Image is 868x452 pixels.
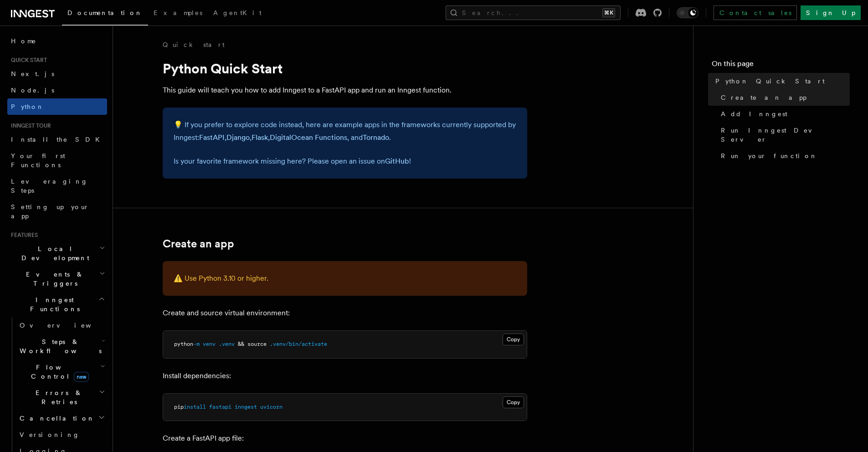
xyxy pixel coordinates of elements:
[193,341,200,347] span: -m
[270,341,327,347] span: .venv/bin/activate
[174,272,516,285] p: ⚠️ Use Python 3.10 or higher.
[7,295,98,313] span: Inngest Functions
[163,370,527,382] p: Install dependencies:
[7,122,51,129] span: Inngest tour
[174,118,516,144] p: 💡 If you prefer to explore code instead, here are example apps in the frameworks currently suppor...
[721,109,787,118] span: Add Inngest
[503,396,524,408] button: Copy
[199,133,225,142] a: FastAPI
[235,404,257,410] span: inngest
[163,40,225,49] a: Quick start
[717,106,850,122] a: Add Inngest
[163,237,234,250] a: Create an app
[717,148,850,164] a: Run your function
[7,292,107,317] button: Inngest Functions
[363,133,389,142] a: Tornado
[16,363,100,381] span: Flow Control
[7,199,107,224] a: Setting up your app
[16,359,107,385] button: Flow Controlnew
[67,9,143,16] span: Documentation
[11,136,105,143] span: Install the SDK
[11,87,54,94] span: Node.js
[7,241,107,266] button: Local Development
[174,341,193,347] span: python
[7,98,107,115] a: Python
[154,9,202,16] span: Examples
[7,131,107,148] a: Install the SDK
[7,82,107,98] a: Node.js
[174,155,516,168] p: Is your favorite framework missing here? Please open an issue on !
[714,5,797,20] a: Contact sales
[7,266,107,292] button: Events & Triggers
[712,58,850,73] h4: On this page
[7,56,47,64] span: Quick start
[717,89,850,106] a: Create an app
[717,122,850,148] a: Run Inngest Dev Server
[721,126,850,144] span: Run Inngest Dev Server
[213,9,262,16] span: AgentKit
[238,341,244,347] span: &&
[11,203,89,220] span: Setting up your app
[7,173,107,199] a: Leveraging Steps
[163,432,527,445] p: Create a FastAPI app file:
[7,270,99,288] span: Events & Triggers
[16,426,107,443] a: Versioning
[16,385,107,410] button: Errors & Retries
[270,133,347,142] a: DigitalOcean Functions
[11,178,88,194] span: Leveraging Steps
[209,404,231,410] span: fastapi
[16,334,107,359] button: Steps & Workflows
[252,133,268,142] a: Flask
[16,317,107,334] a: Overview
[503,334,524,345] button: Copy
[721,93,806,102] span: Create an app
[721,151,817,160] span: Run your function
[16,414,95,423] span: Cancellation
[260,404,282,410] span: uvicorn
[712,73,850,89] a: Python Quick Start
[385,157,409,165] a: GitHub
[20,322,113,329] span: Overview
[801,5,861,20] a: Sign Up
[208,3,267,25] a: AgentKit
[163,307,527,319] p: Create and source virtual environment:
[715,77,825,86] span: Python Quick Start
[148,3,208,25] a: Examples
[184,404,206,410] span: install
[11,152,65,169] span: Your first Functions
[16,410,107,426] button: Cancellation
[226,133,250,142] a: Django
[446,5,621,20] button: Search...⌘K
[7,66,107,82] a: Next.js
[7,33,107,49] a: Home
[16,388,99,406] span: Errors & Retries
[62,3,148,26] a: Documentation
[163,84,527,97] p: This guide will teach you how to add Inngest to a FastAPI app and run an Inngest function.
[174,404,184,410] span: pip
[163,60,527,77] h1: Python Quick Start
[7,231,38,239] span: Features
[11,103,44,110] span: Python
[7,244,99,262] span: Local Development
[203,341,216,347] span: venv
[219,341,235,347] span: .venv
[11,36,36,46] span: Home
[74,372,89,382] span: new
[7,148,107,173] a: Your first Functions
[247,341,267,347] span: source
[602,8,615,17] kbd: ⌘K
[677,7,699,18] button: Toggle dark mode
[20,431,80,438] span: Versioning
[11,70,54,77] span: Next.js
[16,337,102,355] span: Steps & Workflows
